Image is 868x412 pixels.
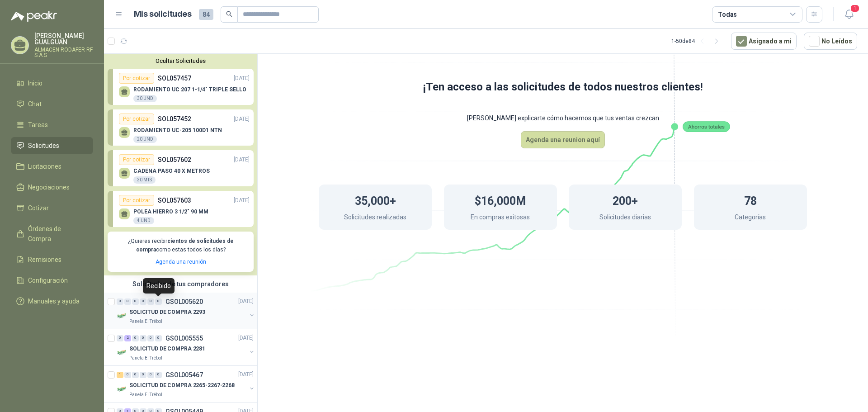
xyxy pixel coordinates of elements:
a: Solicitudes [11,137,93,154]
div: 0 [140,335,146,341]
p: Panela El Trébol [129,355,162,362]
p: SOLICITUD DE COMPRA 2293 [129,308,205,317]
p: SOL057602 [158,155,191,165]
span: Negociaciones [28,182,70,192]
p: GSOL005467 [165,372,203,378]
p: SOL057452 [158,114,191,124]
a: 1 0 0 0 0 0 GSOL005467[DATE] Company LogoSOLICITUD DE COMPRA 2265-2267-2268Panela El Trébol [117,369,255,398]
p: Solicitudes diarias [599,212,651,224]
span: Inicio [28,78,42,88]
p: CADENA PASO 40 X METROS [133,168,210,174]
div: 0 [132,372,139,378]
div: 20 UND [133,136,157,143]
div: 4 UND [133,217,154,224]
p: Solicitudes realizadas [344,212,406,224]
button: Ocultar Solicitudes [108,57,254,64]
button: Agenda una reunion aquí [521,131,605,148]
h1: 78 [744,190,757,210]
div: Por cotizar [119,73,154,84]
a: Remisiones [11,251,93,268]
p: [DATE] [238,334,254,342]
p: En compras exitosas [471,212,530,224]
span: Chat [28,99,42,109]
a: Negociaciones [11,179,93,196]
div: 0 [140,298,146,305]
span: Configuración [28,275,68,285]
p: POLEA HIERRO 3 1/2" 90 MM [133,208,208,215]
span: Tareas [28,120,48,130]
p: ALMACEN RODAFER RF S.A.S [34,47,93,58]
h1: ¡Ten acceso a las solicitudes de todos nuestros clientes! [283,79,843,96]
a: Por cotizarSOL057452[DATE] RODAMIENTO UC-205 100D1 NTN20 UND [108,109,254,146]
p: GSOL005620 [165,298,203,305]
a: Órdenes de Compra [11,220,93,247]
div: Solicitudes de tus compradores [104,275,257,293]
a: Licitaciones [11,158,93,175]
p: SOL057457 [158,73,191,83]
div: 0 [155,298,162,305]
p: Categorías [735,212,766,224]
p: SOLICITUD DE COMPRA 2265-2267-2268 [129,381,235,390]
p: RODAMIENTO UC-205 100D1 NTN [133,127,222,133]
p: [PERSON_NAME] explicarte cómo hacemos que tus ventas crezcan [283,105,843,131]
p: GSOL005555 [165,335,203,341]
span: Cotizar [28,203,49,213]
div: 30 UND [133,95,157,102]
p: SOLICITUD DE COMPRA 2281 [129,345,205,353]
img: Logo peakr [11,11,57,22]
a: Chat [11,95,93,113]
span: Solicitudes [28,141,59,151]
div: 1 - 50 de 84 [671,34,724,48]
p: [DATE] [234,74,250,83]
div: 30 MTS [133,176,156,184]
h1: $16,000M [475,190,526,210]
p: [DATE] [238,297,254,306]
p: [DATE] [234,196,250,205]
a: Cotizar [11,199,93,217]
div: 0 [147,335,154,341]
div: Por cotizar [119,114,154,124]
div: 0 [132,298,139,305]
a: Inicio [11,75,93,92]
button: 1 [841,6,857,23]
span: Remisiones [28,255,61,265]
div: 0 [117,298,123,305]
p: SOL057603 [158,195,191,205]
p: [DATE] [234,115,250,123]
h1: 200+ [613,190,638,210]
div: Por cotizar [119,195,154,206]
div: 1 [117,372,123,378]
div: 0 [147,372,154,378]
a: Tareas [11,116,93,133]
div: 0 [155,335,162,341]
img: Company Logo [117,311,127,322]
button: No Leídos [804,33,857,50]
p: Panela El Trébol [129,391,162,398]
div: 0 [124,372,131,378]
a: Agenda una reunión [156,259,206,265]
h1: 35,000+ [355,190,396,210]
a: Configuración [11,272,93,289]
p: [PERSON_NAME] GUALGUAN [34,33,93,45]
img: Company Logo [117,347,127,358]
p: ¿Quieres recibir como estas todos los días? [113,237,248,254]
div: Todas [718,9,737,19]
span: Órdenes de Compra [28,224,85,244]
div: 0 [140,372,146,378]
div: Por cotizar [119,154,154,165]
p: RODAMIENTO UC 207 1-1/4" TRIPLE SELLO [133,86,246,93]
div: 0 [132,335,139,341]
a: Por cotizarSOL057603[DATE] POLEA HIERRO 3 1/2" 90 MM4 UND [108,191,254,227]
span: 84 [199,9,213,20]
a: 0 2 0 0 0 0 GSOL005555[DATE] Company LogoSOLICITUD DE COMPRA 2281Panela El Trébol [117,333,255,362]
div: 2 [124,335,131,341]
h1: Mis solicitudes [134,8,192,21]
span: search [226,11,232,17]
a: Por cotizarSOL057602[DATE] CADENA PASO 40 X METROS30 MTS [108,150,254,186]
a: Manuales y ayuda [11,293,93,310]
a: Por cotizarSOL057457[DATE] RODAMIENTO UC 207 1-1/4" TRIPLE SELLO30 UND [108,69,254,105]
button: Asignado a mi [731,33,797,50]
div: Recibido [143,278,175,294]
div: 0 [155,372,162,378]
